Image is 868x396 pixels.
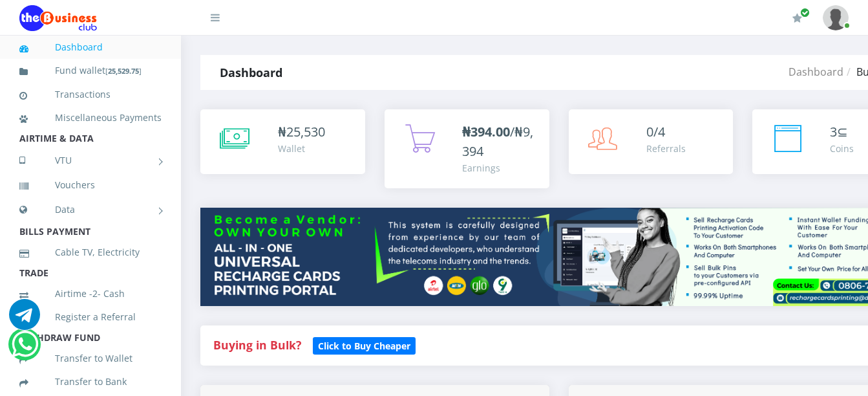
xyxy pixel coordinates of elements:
[108,66,139,76] b: 25,529.75
[462,123,510,140] b: ₦394.00
[385,109,549,188] a: ₦394.00/₦9,394 Earnings
[19,237,162,267] a: Cable TV, Electricity
[830,122,854,142] div: ⊆
[19,32,162,62] a: Dashboard
[19,302,162,332] a: Register a Referral
[19,193,162,226] a: Data
[19,344,162,373] a: Transfer to Wallet
[19,80,162,109] a: Transactions
[830,123,837,140] span: 3
[318,340,410,352] b: Click to Buy Cheaper
[569,109,734,174] a: 0/4 Referrals
[19,5,97,31] img: Logo
[278,142,325,155] div: Wallet
[646,142,686,155] div: Referrals
[830,142,854,155] div: Coins
[19,279,162,309] a: Airtime -2- Cash
[313,337,416,353] a: Click to Buy Cheaper
[462,123,533,160] span: /₦9,394
[286,123,325,140] span: 25,530
[646,123,665,140] span: 0/4
[105,66,142,76] small: [ ]
[278,122,325,142] div: ₦
[462,161,536,175] div: Earnings
[19,144,162,177] a: VTU
[800,8,810,17] span: Renew/Upgrade Subscription
[19,170,162,200] a: Vouchers
[19,56,162,86] a: Fund wallet[25,529.75]
[12,338,38,360] a: Chat for support
[789,65,843,79] a: Dashboard
[823,5,849,30] img: User
[19,103,162,133] a: Miscellaneous Payments
[9,309,40,330] a: Chat for support
[213,337,301,353] strong: Buying in Bulk?
[792,13,802,23] i: Renew/Upgrade Subscription
[200,109,365,174] a: ₦25,530 Wallet
[220,65,282,80] strong: Dashboard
